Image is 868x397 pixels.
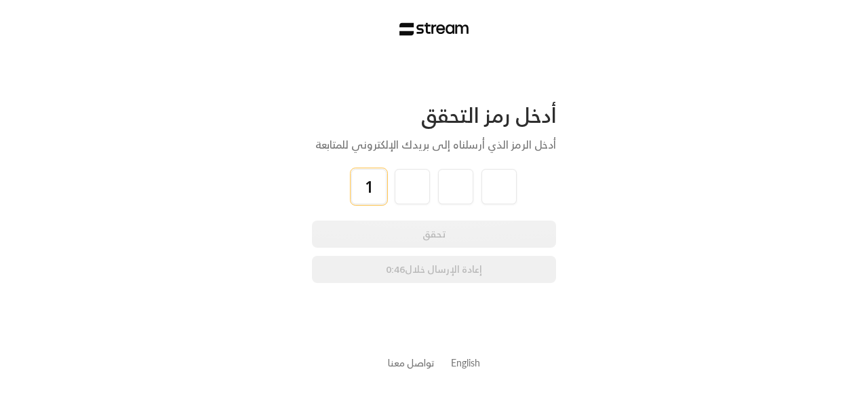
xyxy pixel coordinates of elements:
div: أدخل رمز التحقق [312,102,556,128]
div: أدخل الرمز الذي أرسلناه إلى بريدك الإلكتروني للمتابعة [312,136,556,153]
img: Stream Logo [399,22,469,36]
a: تواصل معنا [388,354,435,371]
button: تواصل معنا [388,356,435,370]
a: English [451,350,480,375]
